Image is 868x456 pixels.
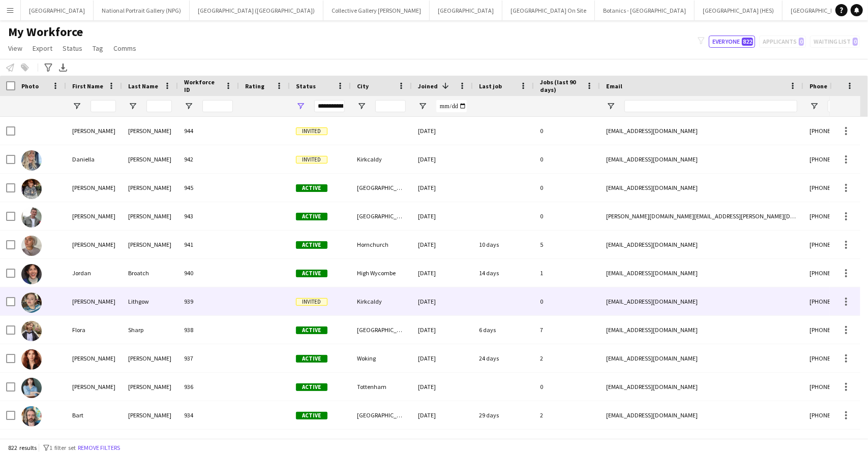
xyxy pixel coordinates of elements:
[66,145,122,173] div: Daniella
[534,401,600,429] div: 2
[21,1,94,20] button: [GEOGRAPHIC_DATA]
[21,82,39,90] span: Photo
[178,202,239,230] div: 943
[202,100,233,112] input: Workforce ID Filter Input
[595,1,695,20] button: Botanics - [GEOGRAPHIC_DATA]
[296,241,327,249] span: Active
[534,344,600,372] div: 2
[178,373,239,401] div: 936
[742,38,753,46] span: 822
[122,231,178,258] div: [PERSON_NAME]
[122,117,178,145] div: [PERSON_NAME]
[600,174,803,202] div: [EMAIL_ADDRESS][DOMAIN_NAME]
[534,117,600,145] div: 0
[21,236,42,256] img: Jessica Seekings
[66,401,122,429] div: Bart
[4,42,26,55] a: View
[810,82,827,90] span: Phone
[412,174,473,202] div: [DATE]
[709,36,755,48] button: Everyone822
[21,179,42,199] img: Gracie Jacobson
[600,117,803,145] div: [EMAIL_ADDRESS][DOMAIN_NAME]
[600,373,803,401] div: [EMAIL_ADDRESS][DOMAIN_NAME]
[21,321,42,341] img: Flora Sharp
[91,100,116,112] input: First Name Filter Input
[606,82,622,90] span: Email
[810,102,819,111] button: Open Filter Menu
[122,401,178,429] div: [PERSON_NAME]
[534,145,600,173] div: 0
[296,327,327,334] span: Active
[351,316,412,344] div: [GEOGRAPHIC_DATA]
[57,61,69,74] app-action-btn: Export XLSX
[122,344,178,372] div: [PERSON_NAME]
[695,1,783,20] button: [GEOGRAPHIC_DATA] (HES)
[418,82,438,90] span: Joined
[28,42,56,55] a: Export
[351,401,412,429] div: [GEOGRAPHIC_DATA]
[296,270,327,277] span: Active
[33,44,52,53] span: Export
[122,145,178,173] div: [PERSON_NAME]
[66,373,122,401] div: [PERSON_NAME]
[600,145,803,173] div: [EMAIL_ADDRESS][DOMAIN_NAME]
[357,82,369,90] span: City
[600,344,803,372] div: [EMAIL_ADDRESS][DOMAIN_NAME]
[412,145,473,173] div: [DATE]
[128,102,137,111] button: Open Filter Menu
[600,287,803,315] div: [EMAIL_ADDRESS][DOMAIN_NAME]
[21,292,42,313] img: Alexandra Lithgow
[296,156,327,164] span: Invited
[412,287,473,315] div: [DATE]
[296,298,327,306] span: Invited
[178,259,239,287] div: 940
[178,231,239,258] div: 941
[178,117,239,145] div: 944
[122,202,178,230] div: [PERSON_NAME]
[178,316,239,344] div: 938
[21,264,42,284] img: Jordan Broatch
[296,355,327,363] span: Active
[146,100,172,112] input: Last Name Filter Input
[245,82,264,90] span: Rating
[534,231,600,258] div: 5
[412,259,473,287] div: [DATE]
[128,82,158,90] span: Last Name
[351,145,412,173] div: Kirkcaldy
[600,316,803,344] div: [EMAIL_ADDRESS][DOMAIN_NAME]
[600,202,803,230] div: [PERSON_NAME][DOMAIN_NAME][EMAIL_ADDRESS][PERSON_NAME][DOMAIN_NAME]
[600,231,803,258] div: [EMAIL_ADDRESS][DOMAIN_NAME]
[122,259,178,287] div: Broatch
[94,1,190,20] button: National Portrait Gallery (NPG)
[296,127,327,135] span: Invited
[76,442,122,453] button: Remove filters
[418,102,427,111] button: Open Filter Menu
[351,344,412,372] div: Woking
[624,100,797,112] input: Email Filter Input
[351,231,412,258] div: Hornchurch
[178,401,239,429] div: 934
[412,373,473,401] div: [DATE]
[473,344,534,372] div: 24 days
[122,373,178,401] div: [PERSON_NAME]
[66,344,122,372] div: [PERSON_NAME]
[72,82,103,90] span: First Name
[412,231,473,258] div: [DATE]
[93,44,103,53] span: Tag
[178,145,239,173] div: 942
[600,401,803,429] div: [EMAIL_ADDRESS][DOMAIN_NAME]
[296,383,327,391] span: Active
[72,102,81,111] button: Open Filter Menu
[606,102,615,111] button: Open Filter Menu
[357,102,366,111] button: Open Filter Menu
[63,44,82,53] span: Status
[88,42,107,55] a: Tag
[190,1,323,20] button: [GEOGRAPHIC_DATA] ([GEOGRAPHIC_DATA])
[184,78,221,93] span: Workforce ID
[66,202,122,230] div: [PERSON_NAME]
[534,373,600,401] div: 0
[42,61,54,74] app-action-btn: Advanced filters
[502,1,595,20] button: [GEOGRAPHIC_DATA] On Site
[534,259,600,287] div: 1
[296,184,327,192] span: Active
